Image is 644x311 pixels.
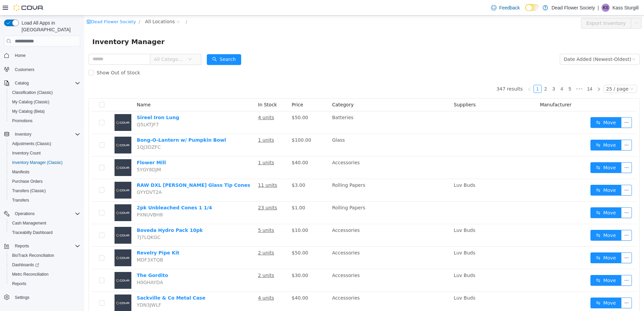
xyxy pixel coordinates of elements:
[12,99,50,105] span: My Catalog (Classic)
[449,69,457,77] li: 1
[53,235,95,240] a: Revelry Pipe Kit
[15,53,26,58] span: Home
[7,218,83,228] button: Cash Management
[9,117,80,125] span: Promotions
[7,107,83,116] button: My Catalog (Beta)
[488,1,522,14] a: Feedback
[506,214,537,225] button: icon: swapMove
[12,281,26,286] span: Reports
[207,144,224,150] span: $40.00
[9,177,45,185] a: Purchase Orders
[174,122,190,127] u: 1 units
[9,149,43,157] a: Inventory Count
[12,51,28,60] a: Home
[12,51,80,60] span: Home
[7,88,83,97] button: Classification (Classic)
[7,158,83,167] button: Inventory Manager (Classic)
[207,99,224,105] span: $50.00
[9,117,35,125] a: Promotions
[9,196,80,204] span: Transfers
[490,69,501,77] li: Next 5 Pages
[598,4,599,12] p: |
[412,69,439,77] li: 347 results
[12,90,53,95] span: Classification (Classic)
[53,122,142,127] a: Bong-O-Lantern w/ Pumpkin Bowl
[612,4,639,12] p: Kass Sturgill
[12,262,39,268] span: Dashboards
[7,270,83,279] button: Metrc Reconciliation
[15,243,29,249] span: Reports
[30,234,47,251] img: Revelry Pipe Kit placeholder
[174,235,190,240] u: 2 units
[7,228,83,237] button: Traceabilty Dashboard
[603,4,608,12] span: KS
[9,177,80,185] span: Purchase Orders
[506,147,537,158] button: icon: swapMove
[30,121,47,138] img: Bong-O-Lantern w/ Pumpkin Bowl placeholder
[9,219,49,227] a: Cash Management
[369,235,391,240] span: Luv Buds
[490,69,501,77] span: •••
[2,4,52,9] a: icon: shopDead Flower Society
[537,260,548,270] button: icon: ellipsis
[9,270,80,278] span: Metrc Reconciliation
[12,179,43,184] span: Purchase Orders
[53,280,121,285] a: Sackville & Co Metal Case
[9,280,80,288] span: Reports
[101,4,103,9] span: /
[248,87,269,92] span: Category
[12,220,46,226] span: Cash Management
[466,70,473,77] a: 3
[9,261,80,269] span: Dashboards
[174,212,190,217] u: 5 units
[506,169,537,180] button: icon: swapMove
[53,197,78,202] span: PXNUVBH8
[9,168,32,176] a: Manifests
[506,282,537,293] button: icon: swapMove
[30,144,47,161] img: Flower Mill placeholder
[12,242,32,250] button: Reports
[61,2,91,10] span: All Locations
[245,141,367,164] td: Accessories
[7,177,83,186] button: Purchase Orders
[537,102,548,112] button: icon: ellipsis
[7,97,83,107] button: My Catalog (Classic)
[12,79,80,87] span: Catalog
[12,79,31,87] button: Catalog
[12,293,32,302] a: Settings
[525,4,539,11] input: Dark Mode
[480,39,547,49] div: Date Added (Newest-Oldest)
[537,214,548,225] button: icon: ellipsis
[15,80,29,86] span: Catalog
[12,230,53,235] span: Traceabilty Dashboard
[207,122,227,127] span: $100.00
[7,251,83,260] button: BioTrack Reconciliation
[12,188,46,194] span: Transfers (Classic)
[53,264,79,270] span: H0GHAYDA
[207,280,224,285] span: $40.00
[1,130,83,139] button: Inventory
[9,159,65,167] a: Inventory Manager (Classic)
[9,107,80,115] span: My Catalog (Beta)
[2,4,7,8] i: icon: shop
[12,210,80,218] span: Operations
[53,144,82,150] a: Flower Mill
[7,116,83,126] button: Promotions
[12,150,41,156] span: Inventory Count
[522,70,544,77] div: 25 / page
[207,235,224,240] span: $50.00
[30,211,47,228] img: Boveda Hydro Pack 10pk placeholder
[9,149,80,157] span: Inventory Count
[1,50,83,60] button: Home
[9,229,55,237] a: Traceabilty Dashboard
[245,231,367,254] td: Accessories
[369,280,391,285] span: Luv Buds
[9,159,80,167] span: Inventory Manager (Classic)
[499,4,520,11] span: Feedback
[7,139,83,148] button: Adjustments (Classic)
[207,212,224,217] span: $10.00
[369,212,391,217] span: Luv Buds
[474,69,482,77] li: 4
[245,118,367,141] td: Glass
